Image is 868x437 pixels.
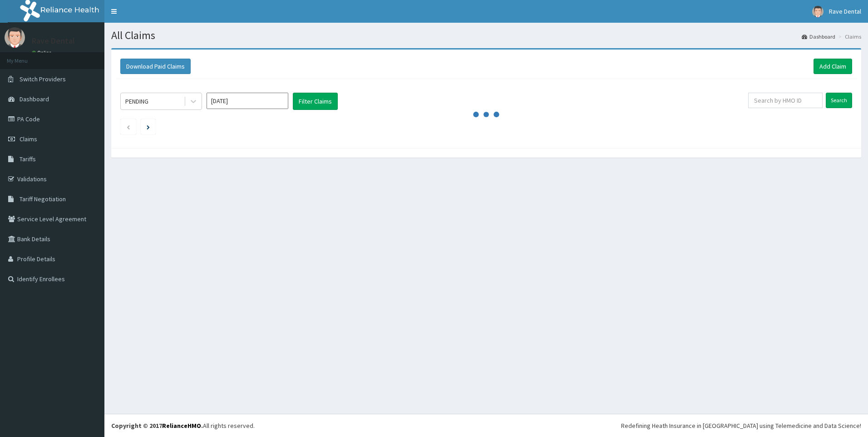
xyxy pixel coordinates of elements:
div: Redefining Heath Insurance in [GEOGRAPHIC_DATA] using Telemedicine and Data Science! [621,421,861,430]
strong: Copyright © 2017 . [111,422,203,430]
span: Tariff Negotiation [20,195,66,203]
input: Select Month and Year [207,93,288,109]
button: Filter Claims [293,93,338,110]
span: Rave Dental [829,7,861,15]
a: Add Claim [814,59,852,74]
img: User Image [812,6,824,17]
span: Claims [20,135,37,143]
span: Switch Providers [20,75,66,83]
span: Dashboard [20,95,49,103]
svg: audio-loading [473,101,500,128]
footer: All rights reserved. [104,414,868,437]
a: Online [32,50,54,56]
input: Search [826,93,852,108]
a: Next page [147,123,150,131]
p: Rave Dental [32,37,75,45]
li: Claims [836,33,861,40]
span: Tariffs [20,155,36,163]
a: RelianceHMO [162,422,201,430]
a: Dashboard [802,33,835,40]
div: PENDING [125,97,148,106]
h1: All Claims [111,30,861,41]
a: Previous page [126,123,130,131]
img: User Image [5,27,25,48]
button: Download Paid Claims [120,59,191,74]
input: Search by HMO ID [748,93,823,108]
